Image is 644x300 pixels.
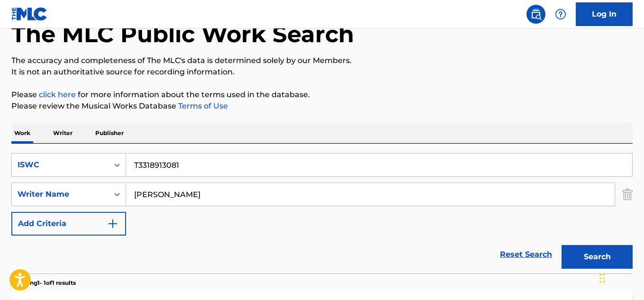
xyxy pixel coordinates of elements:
button: Search [562,245,633,269]
p: Please review the Musical Works Database [11,100,633,112]
p: Publisher [92,123,127,143]
img: MLC Logo [11,7,48,21]
p: Please for more information about the terms used in the database. [11,89,633,100]
p: Work [11,123,33,143]
p: The accuracy and completeness of The MLC's data is determined solely by our Members. [11,55,633,66]
button: Add Criteria [11,212,126,236]
div: Help [551,5,570,24]
img: Delete Criterion [622,182,633,206]
img: 9d2ae6d4665cec9f34b9.svg [107,218,118,229]
a: Terms of Use [176,101,228,110]
form: Search Form [11,153,633,273]
a: Public Search [526,5,545,24]
div: Writer Name [18,189,103,200]
img: help [555,9,566,20]
p: It is not an authoritative source for recording information. [11,66,633,78]
p: Writer [50,123,75,143]
p: Showing 1 - 1 of 1 results [11,279,76,287]
div: ISWC [18,159,103,171]
a: click here [39,90,76,99]
iframe: Chat Widget [597,255,644,300]
a: Reset Search [495,244,557,265]
img: search [530,9,542,20]
div: Drag [599,264,605,292]
h1: The MLC Public Work Search [11,20,354,48]
a: Log In [576,2,633,26]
